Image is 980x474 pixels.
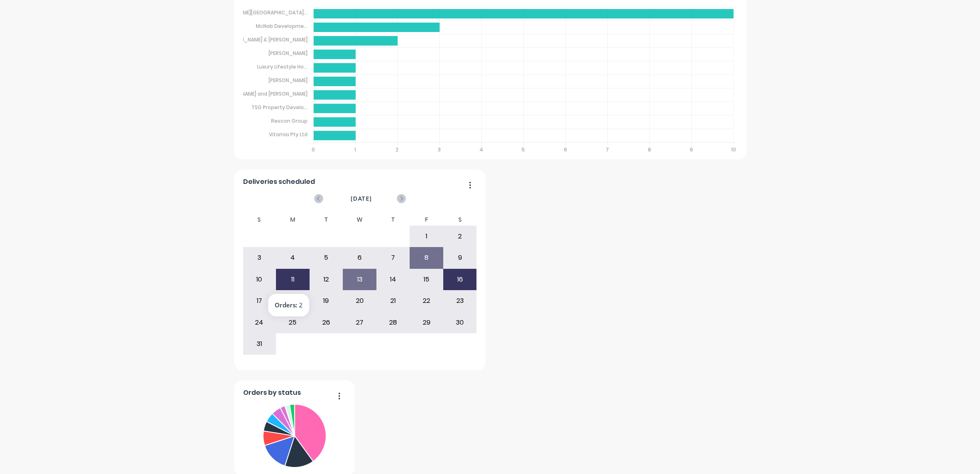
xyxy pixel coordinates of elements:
[410,312,443,332] div: 29
[343,214,376,226] div: W
[217,90,308,97] tspan: [PERSON_NAME] and [PERSON_NAME]
[251,104,308,111] tspan: TSG Property Develo...
[276,269,309,290] div: 11
[276,214,310,226] div: M
[212,9,308,16] tspan: [PERSON_NAME][GEOGRAPHIC_DATA]...
[443,214,477,226] div: S
[377,269,410,290] div: 14
[377,291,410,311] div: 21
[269,77,308,84] tspan: [PERSON_NAME]
[377,247,410,268] div: 7
[310,269,343,290] div: 12
[354,146,356,153] tspan: 1
[256,23,308,30] tspan: McNab Developme...
[276,247,309,268] div: 4
[343,269,376,290] div: 13
[690,146,693,153] tspan: 9
[310,247,343,268] div: 5
[410,226,443,247] div: 1
[410,269,443,290] div: 15
[243,312,276,332] div: 24
[243,177,315,187] span: Deliveries scheduled
[243,269,276,290] div: 10
[444,226,476,247] div: 2
[606,146,609,153] tspan: 7
[732,146,736,153] tspan: 10
[522,146,525,153] tspan: 5
[444,291,476,311] div: 23
[376,214,410,226] div: T
[310,214,343,226] div: T
[243,388,301,398] span: Orders by status
[269,131,308,138] tspan: Vitamia Pty Ltd
[343,312,376,332] div: 27
[310,291,343,311] div: 19
[257,63,308,70] tspan: Luxury Lifestyle Ho...
[271,117,308,124] tspan: Rescon Group
[243,291,276,311] div: 17
[396,146,399,153] tspan: 2
[269,50,308,57] tspan: [PERSON_NAME]
[351,194,372,203] span: [DATE]
[312,146,315,153] tspan: 0
[479,146,483,153] tspan: 4
[410,214,443,226] div: F
[377,312,410,332] div: 28
[243,247,276,268] div: 3
[410,291,443,311] div: 22
[444,269,476,290] div: 16
[444,247,476,268] div: 9
[276,291,309,311] div: 18
[648,146,651,153] tspan: 8
[343,291,376,311] div: 20
[223,36,308,43] tspan: [PERSON_NAME] & [PERSON_NAME]
[444,312,476,332] div: 30
[243,334,276,354] div: 31
[438,146,441,153] tspan: 3
[243,214,276,226] div: S
[410,247,443,268] div: 8
[564,146,567,153] tspan: 6
[276,312,309,332] div: 25
[343,247,376,268] div: 6
[310,312,343,332] div: 26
